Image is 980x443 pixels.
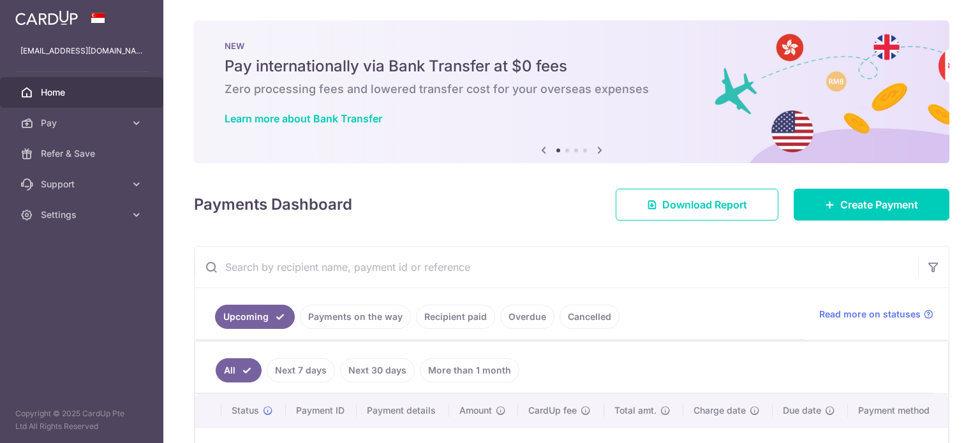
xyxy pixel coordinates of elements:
img: CardUp [15,10,78,25]
th: Payment details [357,394,449,427]
span: Support [41,178,125,191]
input: Search by recipient name, payment id or reference [195,247,918,287]
h6: Zero processing fees and lowered transfer cost for your overseas expenses [225,82,919,97]
a: Read more on statuses [819,308,933,321]
a: Upcoming [215,305,295,329]
span: Charge date [694,404,746,417]
a: More than 1 month [420,358,519,382]
h4: Payments Dashboard [194,193,352,216]
a: Next 7 days [267,358,335,382]
span: Due date [783,404,821,417]
a: Recipient paid [416,305,495,329]
span: Pay [41,117,125,129]
span: CardUp fee [528,404,577,417]
h5: Pay internationally via Bank Transfer at $0 fees [225,56,919,76]
th: Payment method [848,394,948,427]
span: Read more on statuses [819,308,921,321]
span: Create Payment [840,197,918,212]
a: Download Report [616,189,778,221]
th: Payment ID [286,394,357,427]
span: Download Report [662,197,747,212]
a: Cancelled [560,305,620,329]
p: [EMAIL_ADDRESS][DOMAIN_NAME] [20,45,143,57]
p: NEW [225,41,919,51]
a: Learn more about Bank Transfer [225,112,382,125]
a: Next 30 days [340,358,415,382]
span: Home [41,86,125,99]
a: Payments on the way [300,305,411,329]
span: Amount [459,404,492,417]
span: Total amt. [614,404,657,417]
a: All [216,358,262,382]
a: Create Payment [794,189,949,221]
img: Bank transfer banner [194,20,949,163]
span: Status [232,404,259,417]
span: Settings [41,208,125,221]
a: Overdue [500,305,554,329]
span: Refer & Save [41,147,125,160]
